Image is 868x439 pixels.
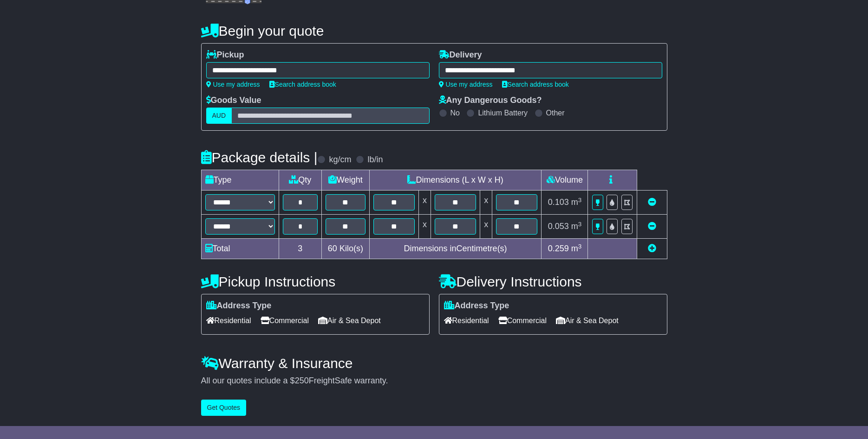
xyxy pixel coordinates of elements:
[295,376,309,385] span: 250
[498,313,547,328] span: Commercial
[201,150,318,165] h4: Package details |
[502,81,569,88] a: Search address book
[328,244,337,253] span: 60
[201,239,279,259] td: Total
[269,81,336,88] a: Search address book
[261,313,309,328] span: Commercial
[578,221,582,228] sup: 3
[369,239,542,259] td: Dimensions in Centimetre(s)
[478,108,528,117] label: Lithium Battery
[480,191,492,215] td: x
[571,222,582,231] span: m
[279,170,322,191] td: Qty
[548,197,569,207] span: 0.103
[571,197,582,207] span: m
[322,170,370,191] td: Weight
[578,197,582,204] sup: 3
[439,50,482,60] label: Delivery
[418,215,431,239] td: x
[206,301,272,311] label: Address Type
[439,274,667,289] h4: Delivery Instructions
[367,155,383,165] label: lb/in
[206,313,251,328] span: Residential
[648,197,656,207] a: Remove this item
[444,301,509,311] label: Address Type
[322,239,370,259] td: Kilo(s)
[201,23,667,38] h4: Begin your quote
[201,170,279,191] td: Type
[318,313,381,328] span: Air & Sea Depot
[206,95,261,106] label: Goods Value
[542,170,588,191] td: Volume
[201,400,247,416] button: Get Quotes
[546,108,565,117] label: Other
[201,376,667,386] div: All our quotes include a $ FreightSafe warranty.
[418,191,431,215] td: x
[648,244,656,253] a: Add new item
[439,81,493,88] a: Use my address
[206,108,232,124] label: AUD
[571,244,582,253] span: m
[206,50,244,60] label: Pickup
[279,239,322,259] td: 3
[480,215,492,239] td: x
[439,95,542,106] label: Any Dangerous Goods?
[548,244,569,253] span: 0.259
[201,356,667,371] h4: Warranty & Insurance
[578,243,582,250] sup: 3
[450,108,460,117] label: No
[369,170,542,191] td: Dimensions (L x W x H)
[444,313,489,328] span: Residential
[201,274,430,289] h4: Pickup Instructions
[329,155,351,165] label: kg/cm
[206,81,260,88] a: Use my address
[556,313,619,328] span: Air & Sea Depot
[648,222,656,231] a: Remove this item
[548,222,569,231] span: 0.053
